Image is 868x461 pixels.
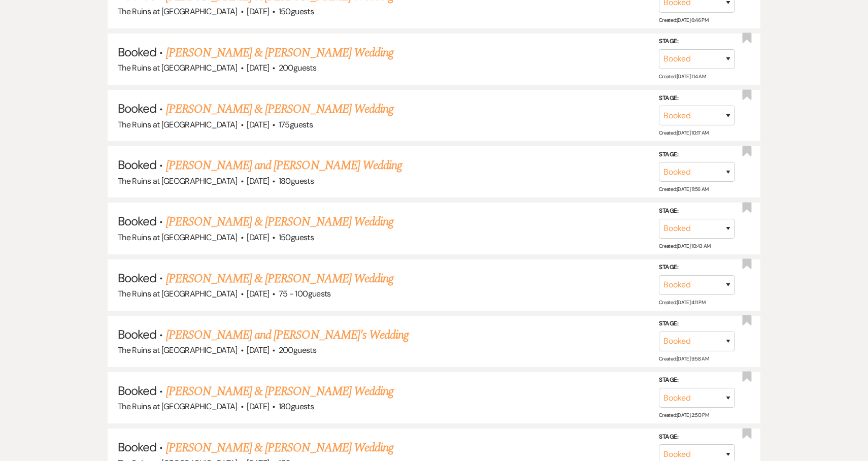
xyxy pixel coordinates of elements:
label: Stage: [659,149,735,160]
span: 75 - 100 guests [279,288,331,299]
label: Stage: [659,375,735,386]
span: Created: [DATE] 2:50 PM [659,412,709,418]
span: The Ruins at [GEOGRAPHIC_DATA] [118,119,238,130]
span: Booked [118,270,156,286]
span: Created: [DATE] 4:11 PM [659,299,705,306]
span: [DATE] [247,401,269,412]
span: The Ruins at [GEOGRAPHIC_DATA] [118,345,238,355]
span: 180 guests [279,176,314,186]
span: [DATE] [247,176,269,186]
a: [PERSON_NAME] & [PERSON_NAME] Wedding [166,382,393,401]
span: Booked [118,101,156,116]
span: [DATE] [247,288,269,299]
span: Created: [DATE] 11:56 AM [659,186,708,192]
span: Created: [DATE] 6:46 PM [659,17,708,23]
a: [PERSON_NAME] & [PERSON_NAME] Wedding [166,100,393,118]
span: Created: [DATE] 10:17 AM [659,129,708,136]
span: Created: [DATE] 9:58 AM [659,355,709,362]
label: Stage: [659,432,735,443]
span: Booked [118,326,156,342]
a: [PERSON_NAME] & [PERSON_NAME] Wedding [166,439,393,457]
span: Booked [118,157,156,173]
span: Booked [118,44,156,60]
span: 175 guests [279,119,313,130]
span: The Ruins at [GEOGRAPHIC_DATA] [118,6,238,17]
a: [PERSON_NAME] and [PERSON_NAME] Wedding [166,156,403,175]
span: Booked [118,383,156,399]
span: 200 guests [279,62,316,73]
span: Booked [118,439,156,455]
span: The Ruins at [GEOGRAPHIC_DATA] [118,232,238,243]
a: [PERSON_NAME] and [PERSON_NAME]'s Wedding [166,326,409,344]
label: Stage: [659,262,735,273]
a: [PERSON_NAME] & [PERSON_NAME] Wedding [166,44,393,62]
span: Created: [DATE] 10:43 AM [659,242,710,249]
span: The Ruins at [GEOGRAPHIC_DATA] [118,176,238,186]
a: [PERSON_NAME] & [PERSON_NAME] Wedding [166,213,393,231]
label: Stage: [659,36,735,47]
label: Stage: [659,318,735,330]
span: [DATE] [247,232,269,243]
span: Booked [118,213,156,229]
span: 150 guests [279,6,314,17]
span: 150 guests [279,232,314,243]
a: [PERSON_NAME] & [PERSON_NAME] Wedding [166,270,393,288]
span: [DATE] [247,345,269,355]
label: Stage: [659,92,735,104]
span: The Ruins at [GEOGRAPHIC_DATA] [118,288,238,299]
span: [DATE] [247,62,269,73]
span: The Ruins at [GEOGRAPHIC_DATA] [118,62,238,73]
span: 180 guests [279,401,314,412]
span: Created: [DATE] 1:14 AM [659,73,706,80]
span: The Ruins at [GEOGRAPHIC_DATA] [118,401,238,412]
span: [DATE] [247,6,269,17]
span: 200 guests [279,345,316,355]
span: [DATE] [247,119,269,130]
label: Stage: [659,206,735,217]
